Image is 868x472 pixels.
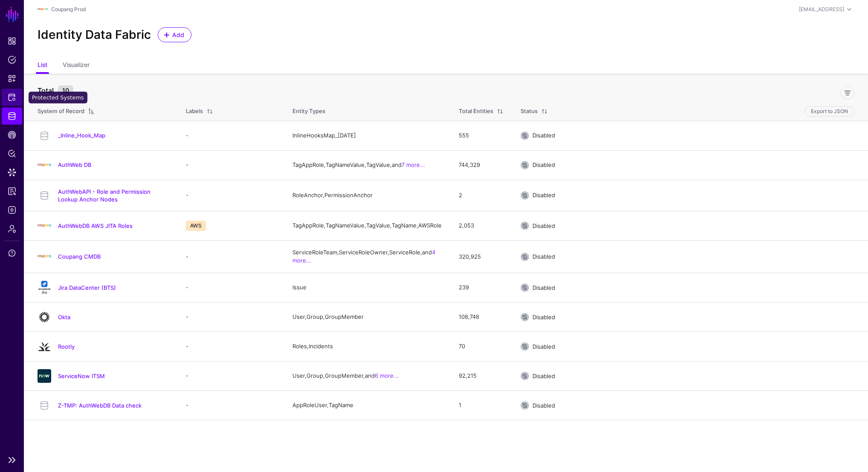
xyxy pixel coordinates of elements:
[450,302,512,332] td: 108,748
[284,273,450,302] td: Issue
[284,180,450,211] td: RoleAnchor, PermissionAnchor
[532,253,555,260] span: Disabled
[38,158,51,172] img: svg+xml;base64,PHN2ZyBpZD0iTG9nbyIgeG1sbnM9Imh0dHA6Ly93d3cudzMub3JnLzIwMDAvc3ZnIiB3aWR0aD0iMTIxLj...
[2,51,22,68] a: Policies
[58,373,105,379] a: ServiceNow ITSM
[2,32,22,50] a: Dashboard
[2,145,22,162] a: Policy Lens
[186,107,203,116] div: Labels
[29,92,87,104] div: Protected Systems
[38,281,51,294] img: svg+xml;base64,PHN2ZyB3aWR0aD0iMTQxIiBoZWlnaHQ9IjE2NCIgdmlld0JveD0iMCAwIDE0MSAxNjQiIGZpbGw9Im5vbm...
[284,302,450,332] td: User, Group, GroupMember
[532,372,555,379] span: Disabled
[2,220,22,237] a: Admin
[58,343,75,350] a: Rootly
[450,332,512,361] td: 70
[284,211,450,240] td: TagAppRole, TagNameValue, TagValue, TagName, AWSRole
[177,240,284,273] td: -
[450,361,512,390] td: 92,215
[2,183,22,200] a: Reports
[532,132,555,139] span: Disabled
[171,30,185,39] span: Add
[177,150,284,180] td: -
[38,310,51,324] img: svg+xml;base64,PHN2ZyB3aWR0aD0iNjQiIGhlaWdodD0iNjQiIHZpZXdCb3g9IjAgMCA2NCA2NCIgZmlsbD0ibm9uZSIgeG...
[2,89,22,106] a: Protected Systems
[532,313,555,320] span: Disabled
[2,201,22,219] a: Logs
[58,188,150,203] a: AuthWebAPI - Role and Permission Lookup Anchor Nodes
[532,192,555,198] span: Disabled
[450,121,512,150] td: 555
[177,361,284,390] td: -
[402,161,425,168] a: 7 more...
[51,6,86,12] a: Coupang Prod
[2,126,22,143] a: CAEP Hub
[284,240,450,273] td: ServiceRoleTeam, ServiceRoleOwner, ServiceRole, and
[284,150,450,180] td: TagAppRole, TagNameValue, TagValue, and
[459,107,493,116] div: Total Entities
[5,5,20,24] a: SGNL
[2,108,22,125] a: Identity Data Fabric
[8,55,16,64] span: Policies
[177,180,284,211] td: -
[450,390,512,420] td: 1
[63,58,90,74] a: Visualizer
[375,372,399,379] a: 6 more...
[58,253,101,260] a: Coupang CMDB
[2,70,22,87] a: Snippets
[8,131,16,139] span: CAEP Hub
[532,343,555,350] span: Disabled
[38,86,54,95] strong: Total
[186,221,206,231] span: AWS
[38,219,51,233] img: svg+xml;base64,PHN2ZyBpZD0iTG9nbyIgeG1sbnM9Imh0dHA6Ly93d3cudzMub3JnLzIwMDAvc3ZnIiB3aWR0aD0iMTIxLj...
[58,284,116,291] a: Jira DataCenter (BTS)
[532,284,555,291] span: Disabled
[58,314,70,320] a: Okta
[532,161,555,168] span: Disabled
[8,187,16,195] span: Reports
[284,332,450,361] td: Roles, Incidents
[177,332,284,361] td: -
[532,222,555,229] span: Disabled
[284,390,450,420] td: AppRoleUser, TagName
[38,340,51,353] img: svg+xml;base64,PHN2ZyB3aWR0aD0iMjQiIGhlaWdodD0iMjQiIHZpZXdCb3g9IjAgMCAyNCAyNCIgZmlsbD0ibm9uZSIgeG...
[58,161,91,168] a: AuthWeb DB
[450,211,512,240] td: 2,053
[799,6,844,13] div: [EMAIL_ADDRESS]
[450,240,512,273] td: 320,925
[58,402,142,409] a: Z-TMP: AuthWebDB Data check
[2,164,22,181] a: Data Lens
[521,107,538,116] div: Status
[284,121,450,150] td: InlineHooksMap_[DATE]
[38,107,84,116] div: System of Record
[177,390,284,420] td: -
[158,27,191,42] a: Add
[38,250,51,263] img: svg+xml;base64,PHN2ZyBpZD0iTG9nbyIgeG1sbnM9Imh0dHA6Ly93d3cudzMub3JnLzIwMDAvc3ZnIiB3aWR0aD0iMTIxLj...
[8,93,16,102] span: Protected Systems
[532,402,555,408] span: Disabled
[58,132,105,139] a: _Inline_Hook_Map
[177,121,284,150] td: -
[292,108,325,114] span: Entity Types
[177,302,284,332] td: -
[8,206,16,214] span: Logs
[450,273,512,302] td: 239
[284,361,450,390] td: User, Group, GroupMember, and
[8,149,16,158] span: Policy Lens
[38,58,47,74] a: List
[450,150,512,180] td: 744,329
[8,168,16,177] span: Data Lens
[58,222,133,229] a: AuthWebDB AWS JITA Roles
[58,85,73,96] small: 10
[177,273,284,302] td: -
[8,74,16,83] span: Snippets
[38,369,51,383] img: svg+xml;base64,PHN2ZyB3aWR0aD0iNjQiIGhlaWdodD0iNjQiIHZpZXdCb3g9IjAgMCA2NCA2NCIgZmlsbD0ibm9uZSIgeG...
[38,4,48,15] img: svg+xml;base64,PHN2ZyBpZD0iTG9nbyIgeG1sbnM9Imh0dHA6Ly93d3cudzMub3JnLzIwMDAvc3ZnIiB3aWR0aD0iMTIxLj...
[8,249,16,257] span: Support
[804,106,854,117] button: Export to JSON
[8,112,16,120] span: Identity Data Fabric
[8,224,16,233] span: Admin
[450,180,512,211] td: 2
[38,28,151,42] h2: Identity Data Fabric
[8,37,16,45] span: Dashboard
